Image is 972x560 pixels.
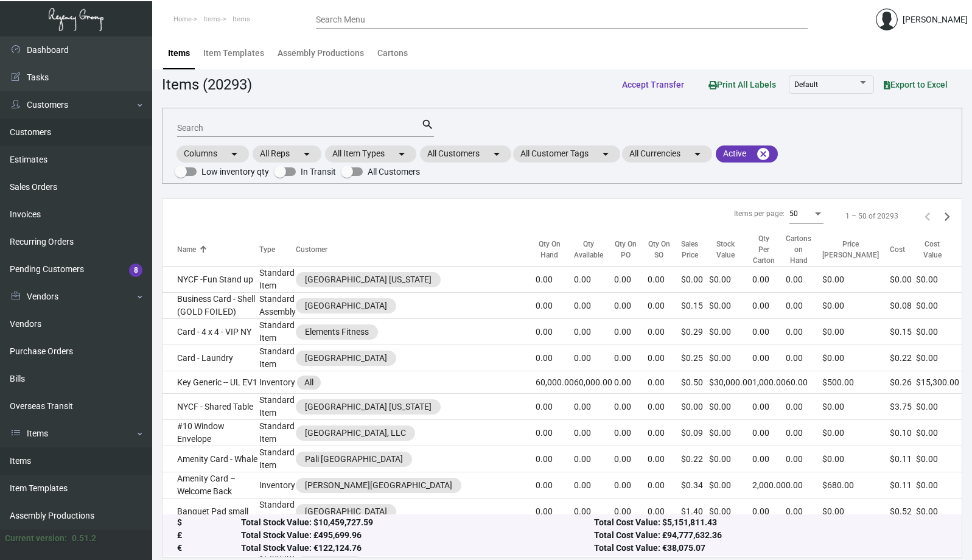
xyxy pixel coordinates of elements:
td: $0.00 [916,267,959,293]
span: Default [794,80,818,89]
td: Inventory [259,472,296,499]
td: 60,000.00 [574,371,614,394]
td: 0.00 [574,394,614,420]
td: $0.22 [681,446,709,472]
div: Qty On SO [648,239,670,261]
td: Amenity Card - Whale [163,446,259,472]
div: [GEOGRAPHIC_DATA] [305,352,387,365]
td: 0.00 [574,420,614,446]
div: Qty On PO [614,239,648,261]
th: Customer [296,233,536,267]
div: Qty Per Carton [752,233,775,266]
td: 0.00 [614,420,648,446]
td: 0.00 [786,394,822,420]
mat-chip: All Customers [420,145,511,163]
div: € [177,542,241,555]
div: Assembly Productions [278,47,364,60]
td: 0.00 [574,267,614,293]
button: Previous page [918,206,937,226]
td: Standard Item [259,394,296,420]
td: 0.00 [786,499,822,525]
td: 0.00 [614,394,648,420]
td: $0.00 [822,420,890,446]
td: 0.00 [614,293,648,319]
div: Total Cost Value: €38,075.07 [594,542,947,555]
div: Items [168,47,190,60]
div: Type [259,244,275,255]
td: 0.00 [536,345,574,371]
div: Name [177,244,196,255]
td: $0.00 [709,394,752,420]
td: Standard Item [259,267,296,293]
td: Amenity Card – Welcome Back [163,472,259,499]
td: Standard Item [259,319,296,345]
span: Print All Labels [708,80,776,89]
td: 0.00 [614,345,648,371]
mat-icon: arrow_drop_down [690,147,705,161]
div: [GEOGRAPHIC_DATA] [US_STATE] [305,401,432,413]
span: Home [173,15,192,23]
div: Total Cost Value: £94,777,632.36 [594,530,947,542]
div: [GEOGRAPHIC_DATA] [US_STATE] [305,273,432,286]
td: $0.00 [916,446,959,472]
td: $0.00 [709,345,752,371]
div: Total Stock Value: €122,124.76 [241,542,594,555]
td: 0.00 [536,267,574,293]
td: $0.00 [709,293,752,319]
td: $0.00 [822,394,890,420]
div: Qty Available [574,239,614,261]
td: Card - Laundry [163,345,259,371]
td: $0.00 [709,267,752,293]
td: Business Card - Shell (GOLD FOILED) [163,293,259,319]
td: 0.00 [648,293,681,319]
td: $0.10 [890,420,916,446]
td: 0.00 [614,371,648,394]
td: 0.00 [574,472,614,499]
div: Cost Value [916,239,948,261]
div: Cost Value [916,239,959,261]
mat-chip: Columns [177,145,249,163]
td: 0.00 [536,499,574,525]
mat-chip: All Customer Tags [513,145,620,163]
td: 0.00 [648,319,681,345]
td: 0.00 [752,319,786,345]
button: Accept Transfer [612,74,694,96]
td: $0.00 [822,293,890,319]
span: Items [233,15,250,23]
span: Low inventory qty [201,164,269,179]
mat-chip: All Reps [253,145,321,163]
div: Cost [890,244,916,255]
td: #10 Window Envelope [163,420,259,446]
td: $0.00 [916,420,959,446]
div: Cost [890,244,905,255]
td: NYCF -Fun Stand up [163,267,259,293]
td: $0.00 [916,472,959,499]
td: 0.00 [614,446,648,472]
td: NYCF - Shared Table [163,394,259,420]
td: 0.00 [648,267,681,293]
td: $0.09 [681,420,709,446]
div: Total Cost Value: $5,151,811.43 [594,517,947,530]
td: 0.00 [574,499,614,525]
td: 0.00 [536,472,574,499]
td: 0.00 [574,319,614,345]
div: Cartons on Hand [786,233,822,266]
td: 0.00 [786,267,822,293]
span: Accept Transfer [622,80,684,89]
td: $0.52 [890,499,916,525]
button: Print All Labels [699,73,786,96]
td: $0.00 [822,319,890,345]
mat-chip: Active [716,145,778,163]
td: $0.11 [890,472,916,499]
td: 0.00 [752,293,786,319]
td: 60,000.00 [536,371,574,394]
td: 0.00 [786,293,822,319]
td: 0.00 [614,499,648,525]
td: 0.00 [648,420,681,446]
td: 0.00 [536,394,574,420]
mat-chip: All Item Types [325,145,416,163]
td: 0.00 [648,371,681,394]
td: $0.00 [681,394,709,420]
button: Export to Excel [874,74,957,96]
div: Qty Per Carton [752,233,786,266]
